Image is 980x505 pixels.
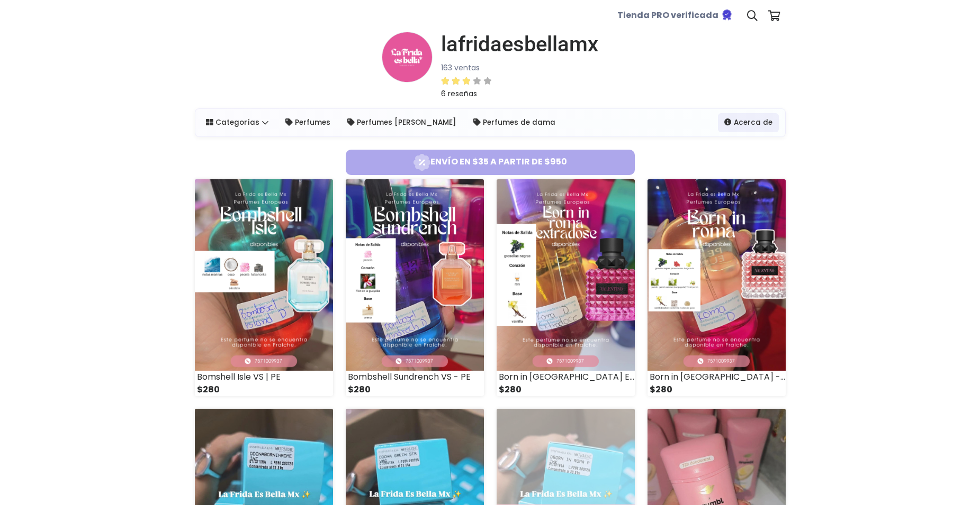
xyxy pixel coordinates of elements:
[467,113,562,132] a: Perfumes de dama
[441,74,598,100] a: 6 reseñas
[617,10,718,22] b: Tienda PRO verificada
[382,32,433,82] img: small.png
[195,179,333,371] img: small_1754694196371.png
[346,179,484,396] a: Bombshell Sundrench VS - PE $280
[346,371,484,383] div: Bombshell Sundrench VS - PE
[497,179,635,396] a: Born in [GEOGRAPHIC_DATA] ExtraDose - PE $280
[441,62,480,73] small: 163 ventas
[497,383,635,396] div: $280
[346,179,484,371] img: small_1754694174993.png
[721,8,733,21] img: Tienda verificada
[350,154,631,171] span: Envío en $35 a partir de $950
[648,371,786,383] div: Born in [GEOGRAPHIC_DATA] - PE
[497,371,635,383] div: Born in [GEOGRAPHIC_DATA] ExtraDose - PE
[648,383,786,396] div: $280
[648,179,786,396] a: Born in [GEOGRAPHIC_DATA] - PE $280
[279,113,337,132] a: Perfumes
[195,179,333,396] a: Bomshell Isle VS | PE $280
[497,179,635,371] img: small_1754693996964.png
[341,113,463,132] a: Perfumes [PERSON_NAME]
[441,75,492,87] div: 3 / 5
[195,383,333,396] div: $280
[346,383,484,396] div: $280
[441,88,477,99] small: 6 reseñas
[200,113,275,132] a: Categorías
[648,179,786,371] img: small_1754693942157.png
[195,371,333,383] div: Bomshell Isle VS | PE
[441,32,598,57] h1: lafridaesbellamx
[718,113,779,132] a: Acerca de
[433,32,598,57] a: lafridaesbellamx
